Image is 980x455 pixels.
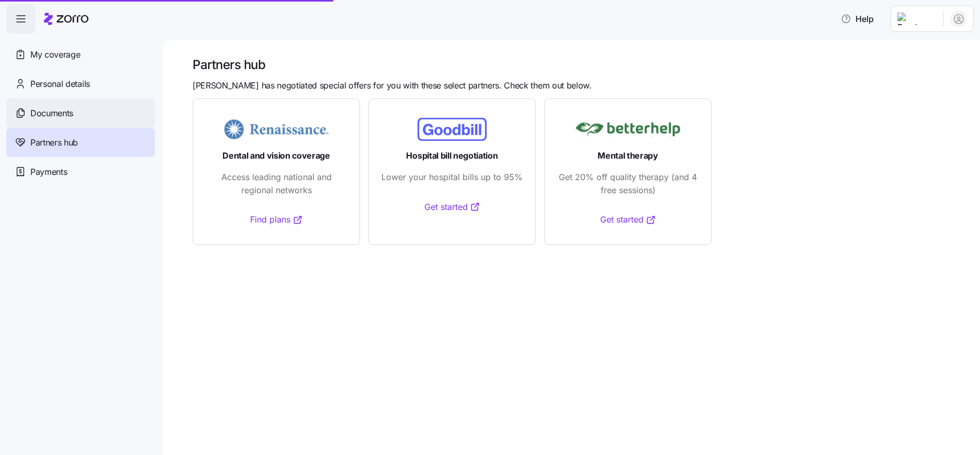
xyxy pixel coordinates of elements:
[30,136,78,149] span: Partners hub
[6,157,155,186] a: Payments
[193,57,965,73] h1: Partners hub
[222,149,330,162] span: Dental and vision coverage
[598,149,658,162] span: Mental therapy
[30,165,67,179] span: Payments
[897,13,935,25] img: Employer logo
[600,213,656,226] a: Get started
[6,128,155,157] a: Partners hub
[424,201,480,214] a: Get started
[381,171,523,184] span: Lower your hospital bills up to 95%
[193,79,592,92] span: [PERSON_NAME] has negotiated special offers for you with these select partners. Check them out be...
[841,13,874,25] span: Help
[30,48,80,61] span: My coverage
[406,149,498,162] span: Hospital bill negotiation
[6,69,155,98] a: Personal details
[6,98,155,128] a: Documents
[6,40,155,69] a: My coverage
[832,8,882,29] button: Help
[30,77,90,91] span: Personal details
[557,171,699,197] span: Get 20% off quality therapy (and 4 free sessions)
[30,107,73,120] span: Documents
[206,171,347,197] span: Access leading national and regional networks
[250,213,303,226] a: Find plans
